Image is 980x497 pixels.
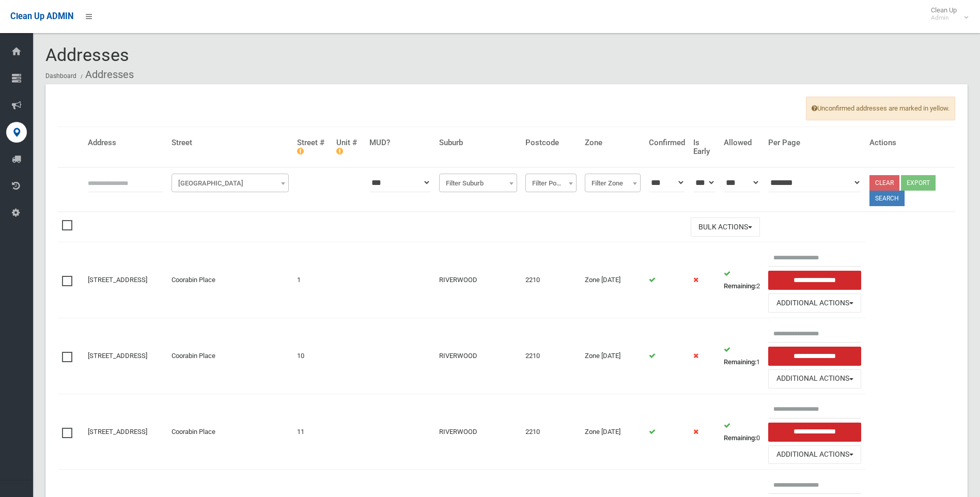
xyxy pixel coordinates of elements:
td: Zone [DATE] [581,394,645,470]
button: Additional Actions [768,445,861,464]
h4: Street [172,138,289,147]
td: RIVERWOOD [435,394,521,470]
h4: Zone [585,138,641,147]
h4: MUD? [369,138,431,147]
span: Filter Zone [585,174,641,192]
td: Coorabin Place [167,394,293,470]
td: RIVERWOOD [435,242,521,318]
span: Filter Suburb [442,176,515,191]
span: Addresses [45,44,129,65]
h4: Confirmed [649,138,685,147]
strong: Remaining: [724,282,756,290]
td: Zone [DATE] [581,318,645,394]
a: [STREET_ADDRESS] [88,276,147,284]
span: Filter Postcode [525,174,577,192]
span: Clean Up ADMIN [10,11,73,21]
button: Search [869,191,905,206]
span: Filter Street [172,174,289,192]
td: 11 [293,394,333,470]
button: Export [901,175,936,191]
h4: Unit # [336,138,361,156]
td: 2210 [521,242,581,318]
h4: Suburb [439,138,517,147]
h4: Is Early [693,138,715,156]
td: 2 [720,242,764,318]
span: Clean Up [926,6,967,22]
h4: Allowed [724,138,760,147]
span: Filter Postcode [528,176,574,191]
li: Addresses [78,65,134,84]
small: Admin [931,14,957,22]
span: Unconfirmed addresses are marked in yellow. [806,97,955,120]
h4: Actions [869,138,951,147]
h4: Postcode [525,138,577,147]
a: Clear [869,175,899,191]
strong: Remaining: [724,434,756,442]
a: [STREET_ADDRESS] [88,428,147,436]
a: Dashboard [45,72,76,80]
td: 2210 [521,394,581,470]
span: Filter Suburb [439,174,517,192]
td: Coorabin Place [167,242,293,318]
a: [STREET_ADDRESS] [88,352,147,360]
td: Coorabin Place [167,318,293,394]
td: 0 [720,394,764,470]
td: 1 [293,242,333,318]
td: Zone [DATE] [581,242,645,318]
strong: Remaining: [724,358,756,366]
button: Additional Actions [768,293,861,313]
td: RIVERWOOD [435,318,521,394]
span: Filter Zone [587,176,638,191]
h4: Street # [297,138,329,156]
td: 10 [293,318,333,394]
button: Bulk Actions [691,218,760,237]
span: Filter Street [174,176,286,191]
h4: Address [88,138,163,147]
h4: Per Page [768,138,861,147]
button: Additional Actions [768,369,861,389]
td: 1 [720,318,764,394]
td: 2210 [521,318,581,394]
